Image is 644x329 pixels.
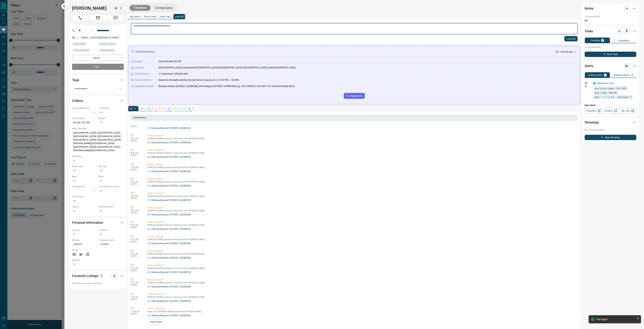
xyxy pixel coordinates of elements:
svg: Lead Browsing Activity [148,107,150,110]
p: 8:46 am [131,181,143,183]
p: [DATE] [131,140,143,142]
span: Signed up [DATE] [100,42,115,46]
p: 0 [101,274,102,278]
p: [PERSON_NAME] opened an email sent from [PERSON_NAME] [148,181,576,183]
p: 1 [605,74,606,76]
div: Showings [585,118,636,126]
p: Email - Opened [148,264,576,267]
p: Send Text [160,15,171,18]
p: Address: [72,259,124,262]
p: Email - Opened [148,134,576,137]
p: [DATE] [131,313,143,315]
p: [PERSON_NAME] opened an email sent from [PERSON_NAME] [148,166,576,169]
p: Social: [72,249,97,252]
p: Activity Pattern [135,78,151,82]
svg: Calls [154,107,157,110]
p: [DATE] [131,284,143,286]
div: Sun Oct 12 2025 [72,42,97,47]
button: New Showing [585,135,636,140]
p: Around $2400-$2700 [158,60,181,63]
p: Viewing Request: [STREET_ADDRESS] [151,314,191,317]
p: Viewing Request: [STREET_ADDRESS] [151,256,191,260]
button: Open [90,28,94,33]
span: Active [DATE] [73,42,85,46]
p: 8:45 am [131,195,143,197]
p: Viewing Request: [STREET_ADDRESS] [151,198,191,202]
p: Email - Opened [148,278,576,282]
p: [PERSON_NAME] opened an email sent from [PERSON_NAME] [148,267,576,270]
p: Location [135,66,144,69]
p: [PERSON_NAME] opened an email sent from [PERSON_NAME] [148,282,576,284]
p: [DATE] [131,154,143,156]
p: All [130,107,132,110]
p: Viewing Request: [STREET_ADDRESS] [151,126,191,130]
span: Message [108,15,124,20]
p: Repeated Interest [135,84,153,88]
p: [PERSON_NAME] opened an email sent from [PERSON_NAME] [148,152,576,154]
h2: Criteria [72,98,83,103]
p: Email - Opened [148,177,576,181]
p: Min Size: [99,165,124,168]
p: Log Call [175,15,184,18]
span: rent price range: 2151,2970 [595,87,626,90]
div: Notes [585,4,636,12]
p: [DATE] [131,298,143,301]
p: Email - Opened [148,163,576,166]
div: Alerts [585,62,636,70]
p: Email - Opened [148,235,576,238]
div: Tags [72,76,124,84]
h2: Alerts [585,63,593,69]
a: Tailored For You [597,82,614,85]
p: New Alert: [585,104,636,107]
div: Personal Information [72,219,124,227]
p: Actively Searching: [72,107,97,110]
p: Mortgage Agent: [99,205,124,208]
svg: Email Verified [76,37,79,39]
p: No pending tasks [585,45,636,50]
div: Call logged [596,318,635,321]
h2: Favourite Listings [72,273,98,279]
p: Add Note [130,15,140,18]
p: [PERSON_NAME] opened an email sent from [PERSON_NAME] [148,195,576,197]
p: [GEOGRAPHIC_DATA], particularly [GEOGRAPHIC_DATA] ([GEOGRAPHIC_DATA], [GEOGRAPHIC_DATA]) and [GEO... [158,66,296,69]
p: Viewing Request: [STREET_ADDRESS] [151,227,191,231]
svg: Agent Actions [188,107,191,110]
svg: Emails [161,107,164,110]
p: Viewing Request: [STREET_ADDRESS] [151,184,191,188]
p: [DATE] [131,125,143,128]
p: 8:45 am [131,238,143,241]
h2: Personal Information [72,220,103,225]
a: [EMAIL_ADDRESS][DOMAIN_NAME] [81,36,119,39]
p: Email from [PERSON_NAME] delivered to [PERSON_NAME] [148,310,576,313]
p: Home Type: [72,165,97,168]
p: [DATE] [131,255,143,257]
p: 12:53 pm [DATE] [585,15,600,18]
p: < a minute ago [559,50,573,53]
p: Budget [135,60,142,63]
p: [PERSON_NAME] opened an email sent from [PERSON_NAME] [148,137,576,140]
button: Open [118,87,123,91]
p: [PERSON_NAME] opened an email sent from [PERSON_NAME] [148,238,576,241]
p: Email - Opened [148,249,576,253]
div: condos.ca [115,7,117,9]
a: Condos [602,108,619,113]
svg: Requests [175,107,177,110]
span: size range: 450,988 [595,91,617,94]
svg: Notes [141,107,144,110]
p: Baths: [99,175,124,178]
button: Regenerate [344,93,365,99]
p: Areas Searched: [72,127,124,130]
p: Building Alerts [614,74,630,76]
p: Timeframe: [99,107,124,110]
p: Email - Opened [148,192,576,195]
span: Contacted [DATE] [73,49,89,52]
p: 0 [602,39,603,42]
p: Send Email [144,15,156,18]
p: [DATE] [131,269,143,272]
div: condos.ca [593,82,596,84]
p: 1-2 bedrooms, 600-900 sqft [158,72,188,76]
h2: Tasks [585,28,593,34]
p: Beds: [72,175,97,178]
p: Viewing Request: [STREET_ADDRESS] [151,170,191,173]
p: Size & Rooms [135,72,149,76]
